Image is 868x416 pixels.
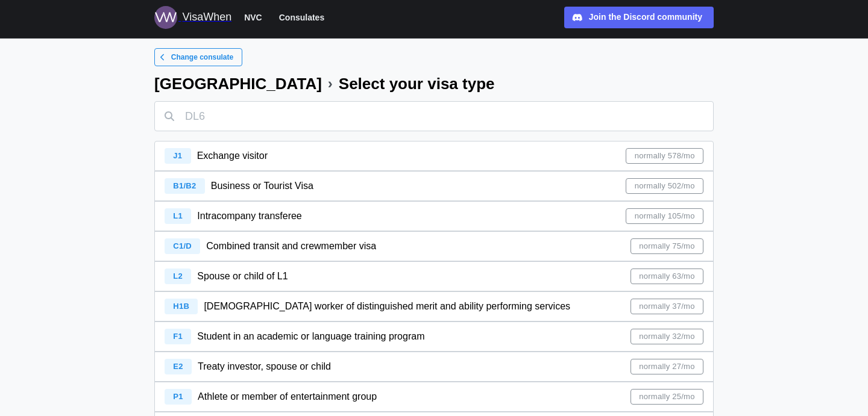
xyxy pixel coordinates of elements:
span: Athlete or member of entertainment group [198,391,377,402]
div: [GEOGRAPHIC_DATA] [154,76,322,92]
span: normally 25/mo [639,390,694,404]
div: VisaWhen [182,9,231,26]
span: F1 [173,332,183,341]
a: E2 Treaty investor, spouse or childnormally 27/mo [154,352,714,382]
span: Treaty investor, spouse or child [198,361,331,371]
span: normally 105/mo [635,209,695,223]
span: Change consulate [171,49,233,66]
span: Intracompany transferee [197,211,301,221]
button: NVC [239,10,268,25]
span: E2 [173,362,183,371]
span: H1B [173,302,189,311]
a: L2 Spouse or child of L1normally 63/mo [154,261,714,291]
a: F1 Student in an academic or language training programnormally 32/mo [154,321,714,352]
span: normally 63/mo [639,269,694,284]
span: [DEMOGRAPHIC_DATA] worker of distinguished merit and ability performing services [204,301,570,311]
span: B1/B2 [173,181,196,190]
span: L2 [173,272,183,281]
span: P1 [173,392,183,401]
span: C1/D [173,241,192,250]
span: Combined transit and crewmember visa [206,241,376,251]
a: C1/D Combined transit and crewmember visanormally 75/mo [154,231,714,261]
a: P1 Athlete or member of entertainment groupnormally 25/mo [154,382,714,412]
span: Business or Tourist Visa [211,181,313,191]
div: Join the Discord community [589,11,702,24]
span: Exchange visitor [197,151,268,161]
span: Consulates [279,10,324,25]
span: J1 [173,151,182,160]
div: Select your visa type [339,76,495,92]
a: H1B [DEMOGRAPHIC_DATA] worker of distinguished merit and ability performing servicesnormally 37/mo [154,291,714,321]
span: L1 [173,211,183,220]
span: NVC [244,10,262,25]
span: normally 37/mo [639,299,694,314]
a: Change consulate [154,48,242,66]
span: Spouse or child of L1 [197,271,288,281]
a: B1/B2 Business or Tourist Visanormally 502/mo [154,171,714,201]
span: Student in an academic or language training program [197,331,424,341]
span: normally 502/mo [635,179,695,193]
button: Consulates [274,10,330,25]
a: Join the Discord community [564,7,714,28]
a: Logo for VisaWhen VisaWhen [154,6,231,29]
a: L1 Intracompany transfereenormally 105/mo [154,201,714,231]
span: normally 578/mo [635,149,695,163]
span: normally 75/mo [639,239,694,253]
span: normally 27/mo [639,359,694,374]
input: DL6 [154,101,714,131]
span: normally 32/mo [639,329,694,344]
div: › [328,76,333,91]
img: Logo for VisaWhen [154,6,177,29]
a: J1 Exchange visitornormally 578/mo [154,141,714,171]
